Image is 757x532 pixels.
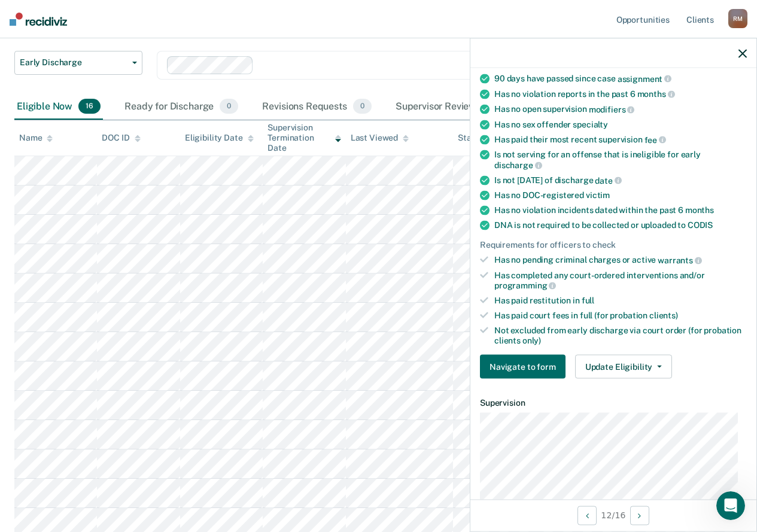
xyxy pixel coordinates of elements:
span: 0 [220,99,238,114]
dt: Supervision [480,398,747,408]
div: Ready for Discharge [122,94,241,120]
a: Navigate to form link [480,355,570,379]
div: Has completed any court-ordered interventions and/or [494,270,747,290]
div: 12 / 16 [470,499,756,531]
span: full [582,296,594,305]
div: Has no sex offender [494,119,747,129]
div: Has no DOC-registered [494,190,747,200]
button: Previous Opportunity [577,506,597,525]
span: CODIS [688,220,713,230]
img: Recidiviz [10,13,67,26]
span: specialty [573,119,608,129]
span: months [637,89,675,99]
button: Navigate to form [480,355,566,379]
span: Early Discharge [20,57,127,68]
div: Name [19,133,53,143]
span: only) [522,335,541,345]
div: Supervisor Review [393,94,504,120]
span: date [595,175,621,185]
div: Revisions Requests [260,94,373,120]
div: Status [458,133,484,143]
button: Next Opportunity [630,506,649,525]
div: Has paid their most recent supervision [494,134,747,145]
div: DOC ID [102,133,140,143]
div: Is not serving for an offense that is ineligible for early [494,150,747,170]
span: months [685,205,714,215]
div: Not excluded from early discharge via court order (for probation clients [494,325,747,345]
span: clients) [649,310,678,320]
span: discharge [494,160,542,169]
span: assignment [618,74,671,83]
button: Update Eligibility [575,355,672,379]
div: Eligibility Date [185,133,254,143]
span: 16 [78,99,101,114]
iframe: Intercom live chat [716,491,745,520]
div: 90 days have passed since case [494,73,747,84]
span: warrants [658,255,702,265]
div: Has no pending criminal charges or active [494,255,747,266]
div: Last Viewed [351,133,409,143]
div: Is not [DATE] of discharge [494,175,747,186]
div: Has no open supervision [494,104,747,115]
div: Has paid restitution in [494,296,747,306]
div: Requirements for officers to check [480,240,747,250]
span: fee [644,135,666,144]
div: Has no violation reports in the past 6 [494,89,747,99]
span: programming [494,281,556,290]
div: Has paid court fees in full (for probation [494,310,747,320]
div: Has no violation incidents dated within the past 6 [494,205,747,215]
span: modifiers [589,104,635,114]
span: victim [586,190,610,200]
div: DNA is not required to be collected or uploaded to [494,220,747,230]
span: 0 [353,99,372,114]
div: Supervision Termination Date [267,123,341,153]
div: Eligible Now [14,94,103,120]
div: R M [728,9,747,28]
